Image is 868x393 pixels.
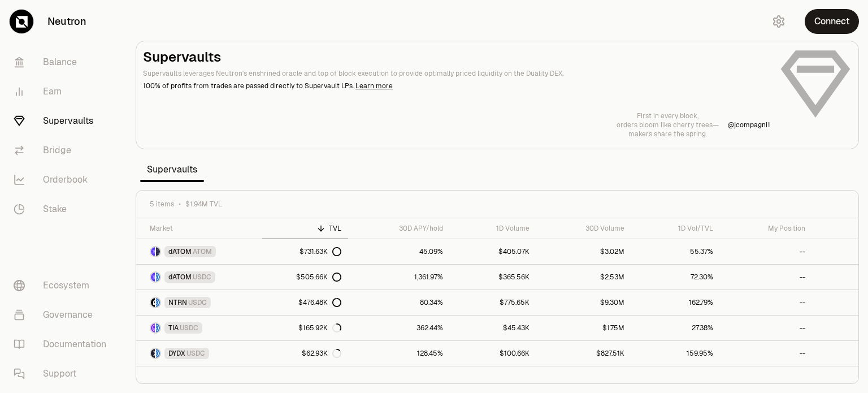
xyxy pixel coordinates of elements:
[631,341,720,366] a: 159.95%
[631,239,720,264] a: 55.37%
[536,316,631,340] a: $1.75M
[262,265,348,290] a: $505.66K
[450,341,536,366] a: $100.66K
[348,341,450,366] a: 128.45%
[536,265,631,290] a: $2.53M
[296,273,341,282] div: $505.66K
[450,265,536,290] a: $365.56K
[143,68,770,79] p: Supervaults leverages Neutron's enshrined oracle and top of block execution to provide optimally ...
[5,47,122,77] a: Balance
[151,247,155,256] img: dATOM Logo
[193,273,211,282] span: USDC
[150,200,174,209] span: 5 items
[168,323,179,332] span: TIA
[140,158,204,181] span: Supervaults
[156,298,160,307] img: USDC Logo
[302,349,341,358] div: $62.93K
[536,239,631,264] a: $3.02M
[168,247,192,256] span: dATOM
[168,273,192,282] span: dATOM
[156,323,160,332] img: USDC Logo
[156,273,160,282] img: USDC Logo
[720,341,812,366] a: --
[355,224,444,233] div: 30D APY/hold
[450,290,536,315] a: $775.65K
[156,247,160,256] img: ATOM Logo
[450,316,536,340] a: $45.43K
[450,239,536,264] a: $405.07K
[5,271,122,300] a: Ecosystem
[188,298,207,307] span: USDC
[355,81,393,90] a: Learn more
[262,290,348,315] a: $476.48K
[136,239,262,264] a: dATOM LogoATOM LogodATOMATOM
[143,48,770,66] h2: Supervaults
[151,298,155,307] img: NTRN Logo
[150,224,255,233] div: Market
[348,265,450,290] a: 1,361.97%
[156,349,160,358] img: USDC Logo
[136,265,262,290] a: dATOM LogoUSDC LogodATOMUSDC
[805,9,859,34] button: Connect
[728,120,770,129] a: @jcompagni1
[262,239,348,264] a: $731.63K
[720,316,812,340] a: --
[298,298,341,307] div: $476.48K
[5,359,122,388] a: Support
[631,316,720,340] a: 27.38%
[151,273,155,282] img: dATOM Logo
[151,349,155,358] img: DYDX Logo
[720,265,812,290] a: --
[536,290,631,315] a: $9.30M
[168,349,185,358] span: DYDX
[348,290,450,315] a: 80.34%
[193,247,212,256] span: ATOM
[5,165,122,195] a: Orderbook
[136,290,262,315] a: NTRN LogoUSDC LogoNTRNUSDC
[5,136,122,165] a: Bridge
[457,224,530,233] div: 1D Volume
[720,290,812,315] a: --
[617,120,719,129] p: orders bloom like cherry trees—
[631,265,720,290] a: 72.30%
[638,224,713,233] div: 1D Vol/TVL
[262,341,348,366] a: $62.93K
[536,341,631,366] a: $827.51K
[269,224,341,233] div: TVL
[300,247,341,256] div: $731.63K
[348,316,450,340] a: 362.44%
[5,106,122,136] a: Supervaults
[727,224,805,233] div: My Position
[186,349,205,358] span: USDC
[5,330,122,359] a: Documentation
[617,129,719,139] p: makers share the spring.
[262,316,348,340] a: $165.92K
[180,323,198,332] span: USDC
[728,120,770,129] p: @ jcompagni1
[136,341,262,366] a: DYDX LogoUSDC LogoDYDXUSDC
[617,111,719,120] p: First in every block,
[151,323,155,332] img: TIA Logo
[720,239,812,264] a: --
[631,290,720,315] a: 162.79%
[5,300,122,330] a: Governance
[5,77,122,106] a: Earn
[143,81,770,91] p: 100% of profits from trades are passed directly to Supervault LPs.
[298,323,341,332] div: $165.92K
[617,111,719,139] a: First in every block,orders bloom like cherry trees—makers share the spring.
[543,224,624,233] div: 30D Volume
[168,298,187,307] span: NTRN
[5,195,122,224] a: Stake
[136,316,262,340] a: TIA LogoUSDC LogoTIAUSDC
[185,200,222,209] span: $1.94M TVL
[348,239,450,264] a: 45.09%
